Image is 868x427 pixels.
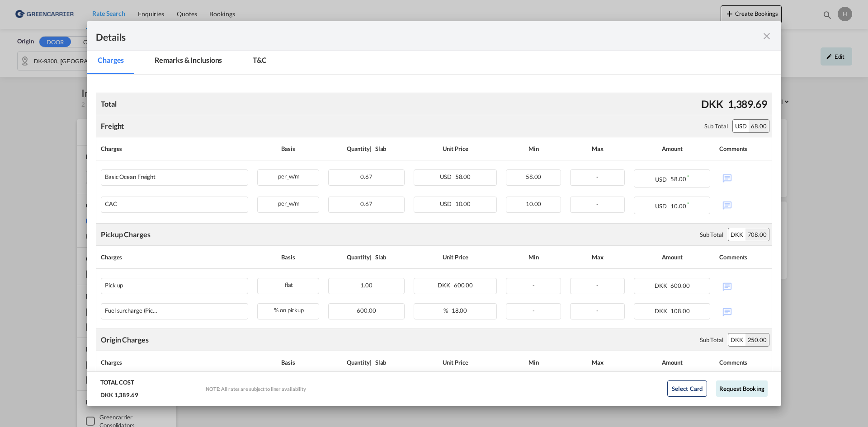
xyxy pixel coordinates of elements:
[670,202,686,210] span: 10.00
[328,142,405,155] div: Quantity | Slab
[719,169,767,185] div: No Comments Available
[699,94,726,113] div: DKK
[670,282,689,289] span: 600.00
[101,335,149,345] div: Origin Charges
[258,304,319,315] div: % on pickup
[257,142,319,155] div: Basis
[728,228,745,241] div: DKK
[87,21,781,406] md-dialog: Pickup Door ...
[414,142,497,155] div: Unit Price
[100,378,134,391] div: TOTAL COST
[733,120,749,132] div: USD
[655,307,670,314] span: DKK
[452,307,467,314] span: 18.00
[438,282,453,289] span: DKK
[570,356,625,369] div: Max
[596,200,599,207] span: -
[700,336,723,344] div: Sub Total
[360,282,373,289] span: 1.00
[101,250,248,264] div: Charges
[655,176,669,183] span: USD
[357,307,376,314] span: 600.00
[526,200,542,207] span: 10.00
[670,176,686,183] span: 58.00
[105,174,156,180] div: Basic Ocean Freight
[506,142,561,155] div: Min
[440,173,454,180] span: USD
[570,142,625,155] div: Max
[360,200,373,207] span: 0.67
[715,351,772,374] th: Comments
[328,250,405,264] div: Quantity | Slab
[634,356,710,369] div: Amount
[506,356,561,369] div: Min
[715,246,772,269] th: Comments
[144,49,233,74] md-tab-item: Remarks & Inclusions
[258,197,319,208] div: per_w/m
[745,228,769,241] div: 708.00
[526,173,542,180] span: 58.00
[596,307,599,314] span: -
[101,230,151,239] div: Pickup Charges
[719,197,767,212] div: No Comments Available
[687,201,689,207] sup: Minimum amount
[667,380,707,397] button: Select Card
[716,380,768,397] button: Request Booking
[257,356,319,369] div: Basis
[670,307,689,314] span: 108.00
[440,200,454,207] span: USD
[101,121,124,131] div: Freight
[258,278,319,290] div: flat
[454,282,473,289] span: 600.00
[100,391,138,399] div: DKK 1,389.69
[700,230,723,239] div: Sub Total
[87,49,135,74] md-tab-item: Charges
[414,356,497,369] div: Unit Price
[105,282,123,289] div: Pick up
[533,282,535,289] span: -
[455,200,471,207] span: 10.00
[634,142,710,155] div: Amount
[728,333,745,346] div: DKK
[328,356,405,369] div: Quantity | Slab
[634,250,710,264] div: Amount
[105,201,117,207] div: CAC
[745,333,769,346] div: 250.00
[206,385,306,392] div: NOTE: All rates are subject to liner availability
[687,174,689,180] sup: Minimum amount
[719,278,767,294] div: No Comments Available
[105,307,159,314] div: Fuel surcharge (Pick up)
[749,120,769,132] div: 68.00
[258,170,319,181] div: per_w/m
[719,303,767,319] div: No Comments Available
[655,202,669,210] span: USD
[533,307,535,314] span: -
[596,282,599,289] span: -
[704,122,728,130] div: Sub Total
[655,282,670,289] span: DKK
[360,173,373,180] span: 0.67
[570,250,625,264] div: Max
[726,94,769,113] div: 1,389.69
[455,173,471,180] span: 58.00
[242,49,278,74] md-tab-item: T&C
[414,250,497,264] div: Unit Price
[101,356,248,369] div: Charges
[87,49,287,74] md-pagination-wrapper: Use the left and right arrow keys to navigate between tabs
[596,173,599,180] span: -
[99,97,119,111] div: Total
[715,137,772,160] th: Comments
[761,31,772,42] md-icon: icon-close fg-AAA8AD m-0 cursor
[257,250,319,264] div: Basis
[101,142,248,155] div: Charges
[96,30,704,42] div: Details
[443,307,450,314] span: %
[506,250,561,264] div: Min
